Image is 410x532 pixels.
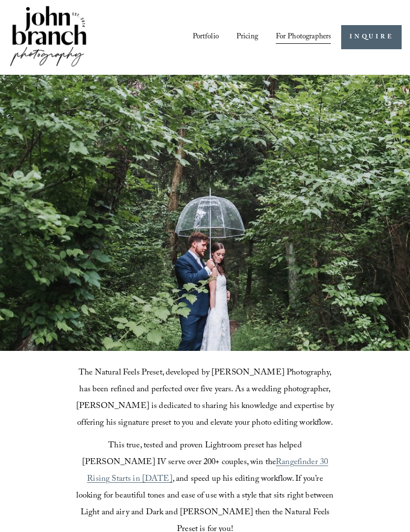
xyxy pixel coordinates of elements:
span: The Natural Feels Preset, developed by [PERSON_NAME] Photography, has been refined and perfected ... [76,366,336,431]
span: This true, tested and proven Lightroom preset has helped [PERSON_NAME] IV serve over 200+ couples... [82,439,304,470]
a: folder dropdown [276,29,331,45]
a: Pricing [236,29,258,45]
img: John Branch IV Photography [8,4,88,70]
a: Portfolio [193,29,219,45]
a: Rangefinder 30 Rising Starts in [DATE] [87,456,328,487]
span: For Photographers [276,30,331,45]
a: INQUIRE [341,25,402,49]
